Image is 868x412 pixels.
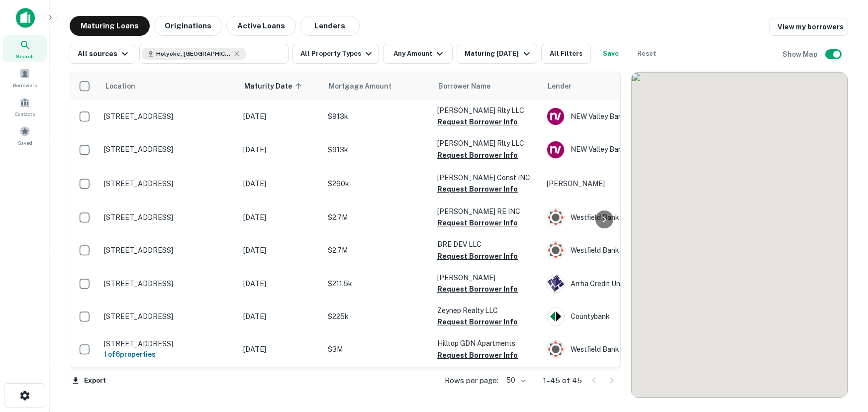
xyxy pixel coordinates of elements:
[243,178,318,189] p: [DATE]
[70,44,135,64] button: All sources
[547,308,564,325] img: picture
[104,312,233,321] p: [STREET_ADDRESS]
[15,110,35,118] span: Contacts
[328,144,427,155] p: $913k
[437,272,537,283] p: [PERSON_NAME]
[104,145,233,154] p: [STREET_ADDRESS]
[99,72,238,100] th: Location
[631,44,663,64] button: Reset
[437,316,518,328] button: Request Borrower Info
[323,72,432,100] th: Mortgage Amount
[547,108,564,125] img: picture
[226,16,296,36] button: Active Loans
[437,105,537,116] p: [PERSON_NAME] Rlty LLC
[328,278,427,289] p: $211.5k
[437,138,537,149] p: [PERSON_NAME] Rlty LLC
[104,339,233,348] p: [STREET_ADDRESS]
[328,111,427,122] p: $913k
[13,81,37,89] span: Borrowers
[328,212,427,223] p: $2.7M
[105,80,135,92] span: Location
[3,64,47,91] a: Borrowers
[547,275,696,293] div: Arrha Credit Union
[3,93,47,120] a: Contacts
[541,44,591,64] button: All Filters
[543,375,582,387] p: 1–45 of 45
[547,308,696,325] div: Countybank
[547,341,564,358] img: picture
[383,44,453,64] button: Any Amount
[547,340,696,358] div: Westfield Bank
[547,209,564,226] img: picture
[328,311,427,322] p: $225k
[437,305,537,316] p: Zeynep Realty LLC
[78,48,131,60] div: All sources
[154,16,222,36] button: Originations
[292,44,379,64] button: All Property Types
[437,283,518,295] button: Request Borrower Info
[547,107,696,125] div: NEW Valley Bank & Trust
[437,183,518,195] button: Request Borrower Info
[437,349,518,361] button: Request Borrower Info
[595,44,627,64] button: Save your search to get updates of matches that match your search criteria.
[432,72,542,100] th: Borrower Name
[104,279,233,288] p: [STREET_ADDRESS]
[243,278,318,289] p: [DATE]
[547,141,696,159] div: NEW Valley Bank & Trust
[547,141,564,158] img: picture
[104,349,233,360] h6: 1 of 6 properties
[548,80,572,92] span: Lender
[818,332,868,380] iframe: Chat Widget
[782,49,819,60] h6: Show Map
[70,373,108,388] button: Export
[3,122,47,149] a: Saved
[770,18,848,36] a: View my borrowers
[244,80,305,92] span: Maturity Date
[437,206,537,217] p: [PERSON_NAME] RE INC
[243,344,318,355] p: [DATE]
[457,44,537,64] button: Maturing [DATE]
[238,72,323,100] th: Maturity Date
[16,52,34,60] span: Search
[437,149,518,161] button: Request Borrower Info
[502,373,527,388] div: 50
[547,242,564,259] img: picture
[18,139,32,147] span: Saved
[104,246,233,255] p: [STREET_ADDRESS]
[438,80,490,92] span: Borrower Name
[547,208,696,226] div: Westfield Bank
[437,250,518,262] button: Request Borrower Info
[243,111,318,122] p: [DATE]
[156,49,231,58] span: Holyoke, [GEOGRAPHIC_DATA], [GEOGRAPHIC_DATA]
[329,80,404,92] span: Mortgage Amount
[547,178,696,189] p: [PERSON_NAME]
[437,239,537,250] p: BRE DEV LLC
[300,16,360,36] button: Lenders
[70,16,150,36] button: Maturing Loans
[328,344,427,355] p: $3M
[542,72,701,100] th: Lender
[3,35,47,62] a: Search
[104,213,233,222] p: [STREET_ADDRESS]
[547,241,696,259] div: Westfield Bank
[631,72,848,398] div: 0 0
[243,311,318,322] p: [DATE]
[437,172,537,183] p: [PERSON_NAME] Const INC
[547,275,564,292] img: picture
[465,48,532,60] div: Maturing [DATE]
[437,338,537,349] p: Hilltop GDN Apartments
[445,375,498,387] p: Rows per page:
[328,245,427,256] p: $2.7M
[437,116,518,128] button: Request Borrower Info
[243,245,318,256] p: [DATE]
[16,8,35,28] img: capitalize-icon.png
[328,178,427,189] p: $260k
[243,212,318,223] p: [DATE]
[437,217,518,229] button: Request Borrower Info
[104,179,233,188] p: [STREET_ADDRESS]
